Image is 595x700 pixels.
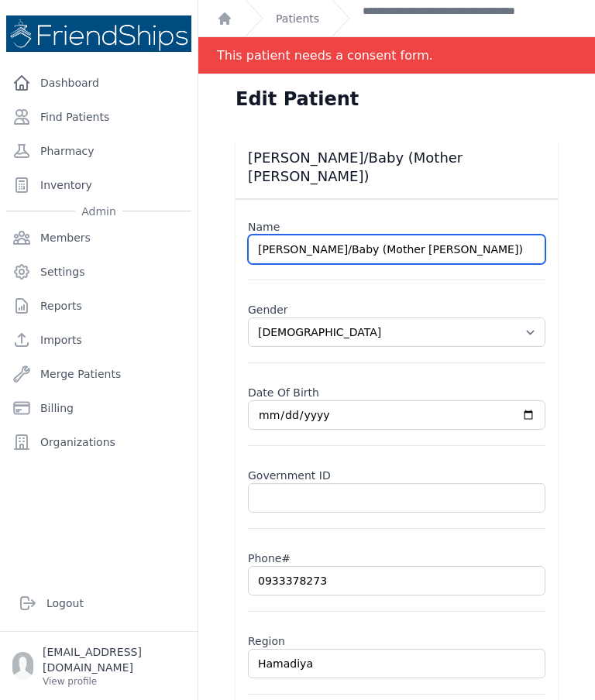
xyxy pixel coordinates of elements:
[236,87,359,112] h1: Edit Patient
[43,675,185,688] p: View profile
[6,136,191,166] a: Pharmacy
[248,296,545,317] label: Gender
[6,359,191,389] a: Merge Patients
[217,37,433,74] div: This patient needs a consent form.
[248,462,545,483] label: Government ID
[6,290,191,321] a: Reports
[6,67,191,98] a: Dashboard
[6,15,191,52] img: Medical Missions EMR
[248,213,545,235] label: Name
[6,170,191,201] a: Inventory
[248,149,545,186] h3: [PERSON_NAME]/Baby (Mother [PERSON_NAME])
[248,544,545,566] label: Phone#
[43,644,185,675] p: [EMAIL_ADDRESS][DOMAIN_NAME]
[248,379,545,400] label: Date Of Birth
[198,37,595,74] div: Notification
[12,588,185,619] a: Logout
[75,204,122,219] span: Admin
[276,11,319,26] a: Patients
[6,222,191,253] a: Members
[6,101,191,132] a: Find Patients
[248,627,545,649] label: Region
[6,427,191,458] a: Organizations
[12,644,185,688] a: [EMAIL_ADDRESS][DOMAIN_NAME] View profile
[6,256,191,287] a: Settings
[6,324,191,355] a: Imports
[6,393,191,424] a: Billing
